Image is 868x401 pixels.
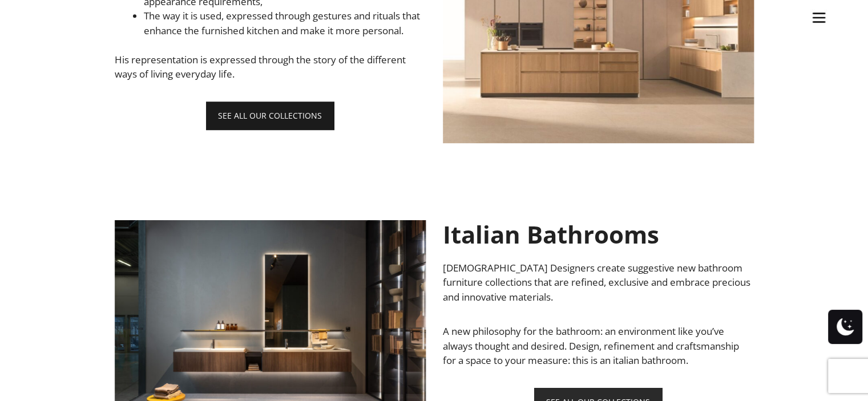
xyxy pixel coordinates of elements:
div: A new philosophy for the bathroom: an environment like you’ve always thought and desired. Design,... [443,324,754,368]
p: [DEMOGRAPHIC_DATA] Designers create suggestive new bathroom furniture collections that are refine... [443,261,754,305]
p: His representation is expressed through the story of the different ways of living everyday life. [115,52,426,82]
li: The way it is used, expressed through gestures and rituals that enhance the furnished kitchen and... [144,9,426,38]
a: SEE ALL OUR COLLECTIONS [206,102,334,129]
h1: Italian Bathrooms [443,220,754,249]
img: burger-menu-svgrepo-com-30x30.jpg [810,9,827,26]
